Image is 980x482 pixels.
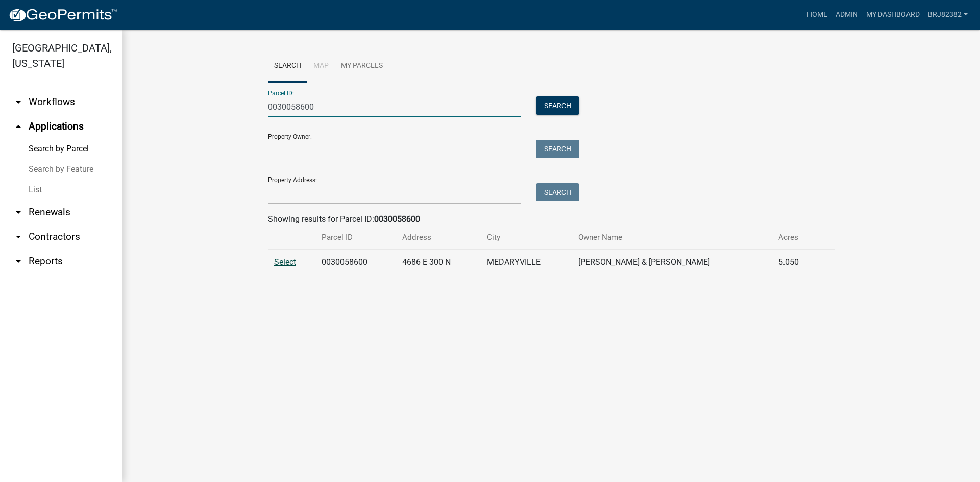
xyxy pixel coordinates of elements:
[268,50,307,83] a: Search
[924,5,972,24] a: brj82382
[572,250,772,275] td: [PERSON_NAME] & [PERSON_NAME]
[536,183,579,201] button: Search
[12,255,24,267] i: arrow_drop_down
[536,140,579,158] button: Search
[536,96,579,115] button: Search
[315,250,396,275] td: 0030058600
[772,250,818,275] td: 5.050
[481,225,572,249] th: City
[335,50,389,83] a: My Parcels
[12,231,24,243] i: arrow_drop_down
[396,225,480,249] th: Address
[862,5,924,24] a: My Dashboard
[831,5,862,24] a: Admin
[315,225,396,249] th: Parcel ID
[481,250,572,275] td: MEDARYVILLE
[772,225,818,249] th: Acres
[396,250,480,275] td: 4686 E 300 N
[12,96,24,108] i: arrow_drop_down
[374,214,420,224] strong: 0030058600
[12,120,24,133] i: arrow_drop_up
[572,225,772,249] th: Owner Name
[274,257,296,267] a: Select
[268,213,835,225] div: Showing results for Parcel ID:
[12,206,24,218] i: arrow_drop_down
[803,5,831,24] a: Home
